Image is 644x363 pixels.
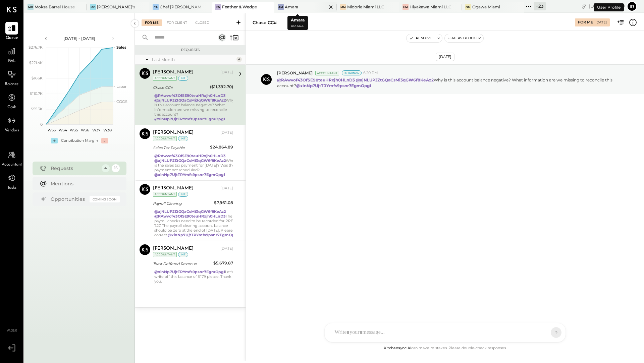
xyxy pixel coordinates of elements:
text: $221.4K [29,60,43,65]
text: W37 [92,128,100,132]
strong: @ajNLUPJZtGQaCsMi3qGW6f8KeAz2 [356,77,434,82]
div: [DATE] [589,3,625,9]
p: Amara [291,23,305,29]
strong: @ajNLUPJZtGQaCsMi3qGW6f8KeAz2 [154,158,226,163]
div: + 23 [534,2,546,10]
div: Moksa Barrel House [35,4,75,10]
div: CA [153,4,159,10]
div: 4 [236,57,242,62]
text: W36 [81,128,89,132]
div: [DATE] [436,53,454,61]
div: [DATE] [595,20,607,25]
span: P&L [8,58,16,64]
div: [PERSON_NAME] [153,185,194,192]
div: int [178,192,188,197]
strong: @RAwvof43OfSE90teuHRxjh0HLnD3 [154,154,226,158]
div: Requests [51,165,98,172]
text: W38 [103,128,111,132]
div: Let's write off this balance of $179 please. Thank you. [154,269,233,284]
div: int [178,76,188,81]
div: Accountant [153,192,177,197]
div: [PERSON_NAME] [153,129,194,136]
div: MM [340,4,346,10]
text: $276.7K [29,45,43,50]
span: Cash [7,105,16,111]
strong: @xinNp7UjtTRYmfs9psnr7EgmOpg1 [296,83,371,88]
div: User Profile [594,3,624,11]
div: $24,864.89 [210,144,233,150]
text: Sales [116,45,126,50]
text: $110.7K [30,91,43,96]
div: Opportunities [51,196,86,202]
div: [DATE] [220,186,233,191]
text: $166K [32,76,43,80]
text: COGS [116,99,127,104]
div: Accountant [153,252,177,257]
div: Contribution Margin [61,138,98,143]
div: Mo [90,4,96,10]
div: Closed [192,19,213,26]
div: Amara [285,4,298,10]
div: int [178,136,188,141]
strong: @xinNp7UjtTRYmfs9psnr7EgmOpg1 [154,117,225,121]
div: $5,679.87 [213,260,233,266]
button: Resolve [407,34,435,42]
span: Accountant [2,162,22,168]
div: - [101,138,108,143]
div: Midorie Miami LLC [347,4,384,10]
text: W34 [58,128,67,132]
div: For Client [163,19,191,26]
strong: @ajNLUPJZtGQaCsMi3qGW6f8KeAz2 [154,98,226,103]
div: [DATE] [220,70,233,75]
strong: @RAwvof43OfSE90teuHRxjh0HLnD3 [154,93,226,98]
a: Accountant [0,148,23,168]
div: MB [28,4,34,10]
p: Why is this account balance negative? What information are we missing to reconcile this account? [277,77,621,88]
div: Accountant [153,136,177,141]
div: For Me [142,19,162,26]
div: HM [402,4,409,10]
button: Ir [627,1,637,12]
div: [DATE] - [DATE] [51,36,108,41]
b: Amara [291,17,305,22]
strong: @xinNp7UjtTRYmfs9psnr7EgmOpg1 [154,172,225,177]
span: Queue [6,35,18,41]
div: int [178,252,188,257]
div: Toast Deffered Revenue [153,260,211,267]
a: Queue [0,22,23,41]
div: Where is the sales tax payment for [DATE]? Was the payment not scheduled? [154,154,238,177]
span: Balance [5,81,19,87]
div: ($11,392.70) [210,83,233,90]
text: W35 [70,128,78,132]
span: 6:20 PM [363,70,378,76]
div: Ogawa Miami [472,4,500,10]
span: Vendors [5,128,19,134]
div: Am [278,4,284,10]
div: 15 [112,164,120,172]
span: Tasks [7,185,16,191]
div: F& [215,4,221,10]
div: [DATE] [220,130,233,135]
div: copy link [581,3,587,10]
a: Balance [0,68,23,87]
div: For Me [578,20,593,25]
button: Flag as Blocker [445,34,483,42]
div: [PERSON_NAME] [153,245,194,252]
div: [PERSON_NAME] [153,69,194,76]
text: W33 [47,128,55,132]
div: Sales Tax Payable [153,144,208,151]
div: Accountant [315,71,339,75]
strong: @RAwvof43OfSE90teuHRxjh0HLnD3 [277,77,355,82]
div: Accountant [153,76,177,81]
div: OM [465,4,471,10]
div: Coming Soon [90,196,120,202]
text: 0 [40,122,43,127]
strong: @xinNp7UjtTRYmfs9psnr7EgmOpg1 [154,269,225,274]
div: [DATE] [220,246,233,251]
div: Internal [342,70,362,75]
strong: @xinNp7UjtTRYmfs9psnr7EgmOpg1 [168,233,238,237]
a: Cash [0,91,23,111]
div: The payroll checks need to be recorded for PPE 7.27. The payroll clearing account balance should ... [154,209,238,237]
div: Hiyakawa Miami LLC [410,4,451,10]
div: Mentions [51,180,116,187]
